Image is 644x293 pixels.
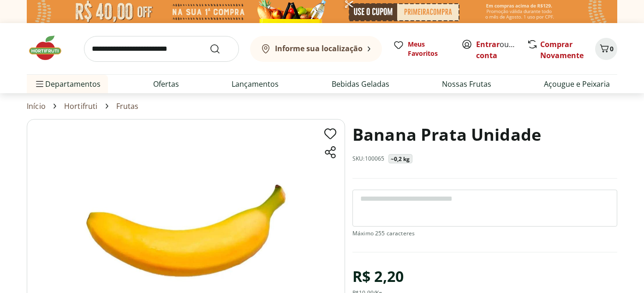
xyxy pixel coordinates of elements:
[84,36,239,62] input: search
[34,73,101,95] span: Departamentos
[275,43,363,54] b: Informe sua localização
[153,78,179,90] a: Ofertas
[540,39,584,60] a: Comprar Novamente
[352,263,404,289] div: R$ 2,20
[476,39,527,60] a: Criar conta
[64,102,98,110] a: Hortifruti
[250,36,382,62] button: Informe sua localização
[610,44,614,53] span: 0
[27,102,46,110] a: Início
[209,43,232,54] button: Submit Search
[408,40,450,58] span: Meus Favoritos
[476,39,500,49] a: Entrar
[232,78,279,90] a: Lançamentos
[544,78,610,90] a: Açougue e Peixaria
[595,38,617,60] button: Carrinho
[352,119,541,150] h1: Banana Prata Unidade
[352,155,385,162] p: SKU: 100065
[442,78,491,90] a: Nossas Frutas
[116,102,139,110] a: Frutas
[34,73,45,95] button: Menu
[27,34,73,62] img: Hortifruti
[393,40,450,58] a: Meus Favoritos
[476,39,517,61] span: ou
[391,155,410,163] p: ~0,2 kg
[332,78,389,90] a: Bebidas Geladas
